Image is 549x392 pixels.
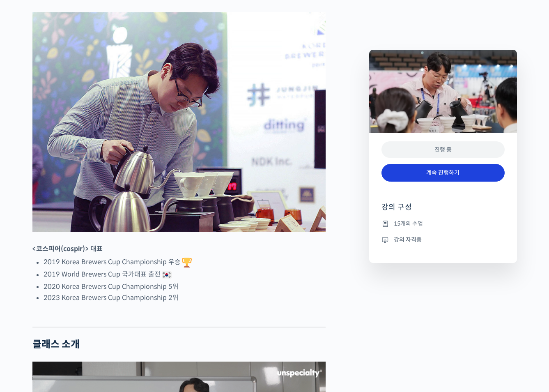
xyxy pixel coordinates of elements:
li: 2019 Korea Brewers Cup Championship 우승 [44,256,326,269]
span: 설정 [127,273,137,279]
li: 15개의 수업 [381,219,505,228]
strong: <코스피어(cospir)> 대표 [32,244,103,253]
a: 홈 [2,261,54,281]
div: 진행 중 [381,141,505,158]
img: 🏆 [182,258,192,267]
a: 계속 진행하기 [381,164,505,182]
span: 홈 [26,273,31,279]
h2: 클래스 소개 [32,339,326,350]
img: 🇰🇷 [162,270,172,280]
a: 설정 [106,261,158,281]
span: 대화 [75,273,85,280]
a: 대화 [54,261,106,281]
img: 정형용 바리스타 대회 브루잉 사진 [32,12,326,233]
li: 2020 Korea Brewers Cup Championship 5위 [44,281,326,292]
li: 2023 Korea Brewers Cup Championship 2위 [44,292,326,303]
h4: 강의 구성 [381,202,505,219]
li: 2019 World Brewers Cup 국가대표 출전 [44,269,326,281]
li: 강의 자격증 [381,235,505,244]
